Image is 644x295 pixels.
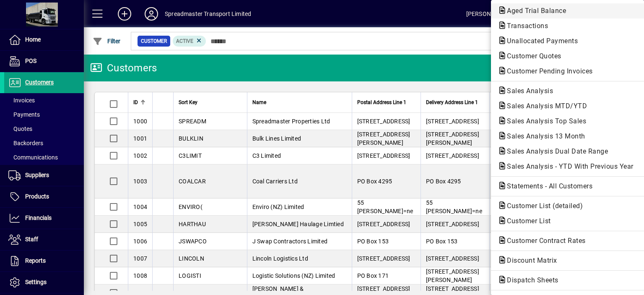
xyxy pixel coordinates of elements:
[498,162,638,170] span: Sales Analysis - YTD With Previous Year
[498,182,597,190] span: Statements - All Customers
[498,102,591,110] span: Sales Analysis MTD/YTD
[498,147,612,155] span: Sales Analysis Dual Date Range
[498,202,587,210] span: Customer List (detailed)
[498,276,563,284] span: Dispatch Sheets
[498,22,552,30] span: Transactions
[498,52,566,60] span: Customer Quotes
[498,256,561,264] span: Discount Matrix
[498,7,570,15] span: Aged Trial Balance
[498,67,597,75] span: Customer Pending Invoices
[498,37,582,45] span: Unallocated Payments
[498,237,590,245] span: Customer Contract Rates
[498,217,555,225] span: Customer List
[498,132,589,140] span: Sales Analysis 13 Month
[498,87,557,95] span: Sales Analysis
[498,117,590,125] span: Sales Analysis Top Sales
